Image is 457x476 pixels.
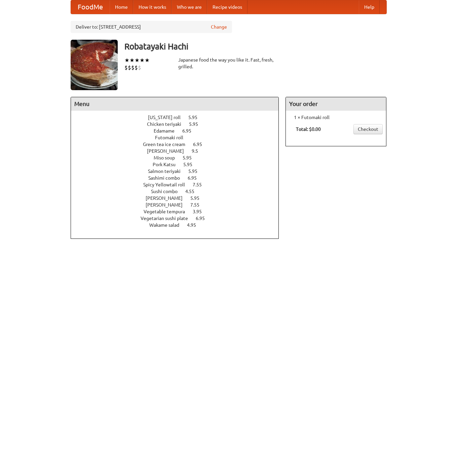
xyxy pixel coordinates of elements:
[143,142,215,147] a: Green tea ice cream 6.95
[143,142,192,147] span: Green tea ice cream
[71,0,110,14] a: FoodMe
[71,97,279,111] h4: Menu
[124,40,387,53] h3: Robatayaki Hachi
[135,64,138,71] li: $
[131,64,135,71] li: $
[178,57,279,70] div: Japanese food the way you like it. Fast, fresh, grilled.
[146,195,212,201] a: [PERSON_NAME] 5.95
[147,148,211,154] a: [PERSON_NAME] 9.5
[146,195,189,201] span: [PERSON_NAME]
[124,64,128,71] li: $
[149,222,186,228] span: Wakame salad
[151,189,184,194] span: Sushi combo
[144,209,192,214] span: Vegetable tempura
[147,121,188,127] span: Chicken teriyaki
[141,216,195,221] span: Vegetarian sushi plate
[151,189,207,194] a: Sushi combo 4.55
[188,175,203,181] span: 6.95
[71,40,118,90] img: angular.jpg
[146,202,212,208] a: [PERSON_NAME] 7.55
[190,195,206,201] span: 5.95
[193,142,209,147] span: 6.95
[138,64,141,71] li: $
[359,0,380,14] a: Help
[190,202,206,208] span: 7.55
[143,182,192,187] span: Spicy Yellowtail roll
[148,175,187,181] span: Sashimi combo
[148,169,187,174] span: Salmon teriyaki
[140,57,145,64] li: ★
[207,0,247,14] a: Recipe videos
[148,175,209,181] a: Sashimi combo 6.95
[211,24,227,30] a: Change
[286,97,386,111] h4: Your order
[183,162,199,167] span: 5.95
[154,155,204,160] a: Miso soup 5.95
[147,121,211,127] a: Chicken teriyaki 5.95
[149,222,208,228] a: Wakame salad 4.95
[154,155,182,160] span: Miso soup
[188,169,204,174] span: 5.95
[192,148,205,154] span: 9.5
[182,128,198,134] span: 6.95
[193,182,208,187] span: 7.55
[129,57,135,64] li: ★
[128,64,131,71] li: $
[185,189,201,194] span: 4.55
[154,128,181,134] span: Edamame
[196,216,212,221] span: 6.95
[148,115,187,120] span: [US_STATE] roll
[71,21,232,33] div: Deliver to: [STREET_ADDRESS]
[110,0,133,14] a: Home
[153,162,182,167] span: Pork Katsu
[145,57,150,64] li: ★
[148,115,210,120] a: [US_STATE] roll 5.95
[193,209,208,214] span: 3.95
[189,121,205,127] span: 5.95
[187,222,203,228] span: 4.95
[148,169,210,174] a: Salmon teriyaki 5.95
[155,135,202,140] a: Futomaki roll
[296,126,321,132] b: Total: $0.00
[144,209,214,214] a: Vegetable tempura 3.95
[353,124,383,134] a: Checkout
[155,135,190,140] span: Futomaki roll
[135,57,140,64] li: ★
[153,162,205,167] a: Pork Katsu 5.95
[172,0,207,14] a: Who we are
[289,114,383,121] li: 1 × Futomaki roll
[143,182,214,187] a: Spicy Yellowtail roll 7.55
[154,128,204,134] a: Edamame 6.95
[124,57,129,64] li: ★
[141,216,217,221] a: Vegetarian sushi plate 6.95
[188,115,204,120] span: 5.95
[183,155,198,160] span: 5.95
[146,202,189,208] span: [PERSON_NAME]
[133,0,172,14] a: How it works
[147,148,191,154] span: [PERSON_NAME]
